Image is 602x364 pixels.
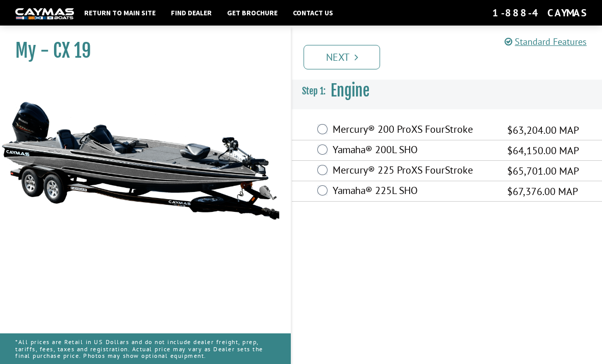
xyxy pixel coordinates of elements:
[333,164,494,179] label: Mercury® 225 ProXS FourStroke
[301,43,602,69] ul: Pagination
[507,123,579,138] span: $63,204.00 MAP
[166,6,217,19] a: Find Dealer
[15,333,275,364] p: *All prices are Retail in US Dollars and do not include dealer freight, prep, tariffs, fees, taxe...
[292,72,602,110] h3: Engine
[333,184,494,199] label: Yamaha® 225L SHO
[333,143,494,158] label: Yamaha® 200L SHO
[507,143,579,158] span: $64,150.00 MAP
[507,184,578,199] span: $67,376.00 MAP
[333,123,494,138] label: Mercury® 200 ProXS FourStroke
[15,39,265,62] h1: My - CX 19
[288,6,338,19] a: Contact Us
[222,6,283,19] a: Get Brochure
[492,6,587,19] div: 1-888-4CAYMAS
[507,163,579,179] span: $65,701.00 MAP
[505,36,587,47] a: Standard Features
[79,6,161,19] a: Return to main site
[304,45,380,69] a: Next
[15,8,74,19] img: white-logo-c9c8dbefe5ff5ceceb0f0178aa75bf4bb51f6bca0971e226c86eb53dfe498488.png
